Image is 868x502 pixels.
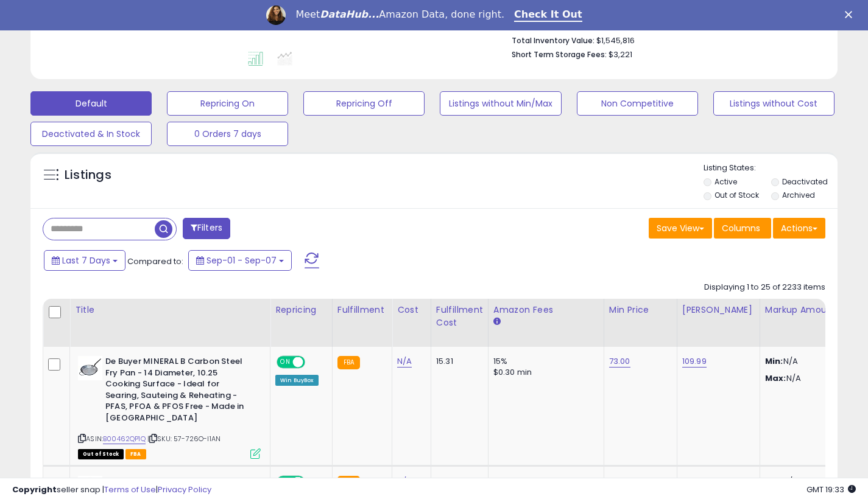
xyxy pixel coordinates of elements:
button: 0 Orders 7 days [167,122,288,146]
button: Deactivated & In Stock [30,122,152,146]
span: OFF [303,357,323,368]
p: N/A [765,356,866,367]
img: Profile image for Georgie [266,5,286,25]
span: $3,221 [609,49,632,60]
button: Listings without Min/Max [440,91,561,116]
span: All listings that are currently out of stock and unavailable for purchase on Amazon [78,449,124,459]
label: Deactivated [782,176,828,187]
p: Listing States: [704,162,838,174]
div: Repricing [275,304,327,316]
div: $0.30 min [493,367,595,378]
div: seller snap | | [12,484,211,496]
h5: Listings [65,167,111,184]
div: Fulfillment [337,304,387,316]
button: Actions [773,218,825,239]
label: Archived [782,190,815,200]
p: N/A [765,373,866,384]
b: Total Inventory Value: [512,35,595,46]
a: B00462QP1Q [103,434,146,444]
div: 15% [493,356,595,367]
i: DataHub... [320,9,379,20]
li: $1,545,816 [512,32,816,47]
span: | SKU: 57-726O-I1AN [147,434,221,444]
div: Fulfillment Cost [436,304,483,329]
div: Cost [397,304,426,316]
a: 109.99 [682,355,707,368]
span: 2025-09-15 19:33 GMT [806,484,856,495]
div: Close [845,11,857,18]
small: Amazon Fees. [493,316,501,327]
strong: Max: [765,372,786,384]
div: Displaying 1 to 25 of 2233 items [704,282,825,293]
span: Sep-01 - Sep-07 [206,254,277,267]
span: FBA [125,449,146,459]
button: Default [30,91,152,116]
label: Active [715,176,737,187]
button: Filters [183,218,230,239]
span: ON [278,357,293,368]
button: Listings without Cost [713,91,834,116]
div: Min Price [609,304,672,316]
a: 73.00 [609,355,630,368]
strong: Min: [765,355,783,367]
strong: Copyright [12,484,57,495]
label: Out of Stock [715,190,759,200]
small: FBA [337,356,360,369]
button: Save View [649,218,712,239]
button: Last 7 Days [44,250,125,271]
div: ASIN: [78,356,261,458]
a: Check It Out [514,9,582,22]
button: Repricing Off [303,91,425,116]
span: Last 7 Days [62,254,110,267]
a: N/A [397,355,412,368]
button: Sep-01 - Sep-07 [188,250,292,271]
div: Title [75,304,265,316]
div: Amazon Fees [493,304,599,316]
a: Terms of Use [104,484,156,495]
div: Win BuyBox [275,375,319,386]
div: [PERSON_NAME] [682,304,755,316]
b: Short Term Storage Fees: [512,49,607,60]
span: Columns [722,222,760,234]
div: Meet Amazon Data, done right. [295,9,504,21]
b: De Buyer MINERAL B Carbon Steel Fry Pan - 14 Diameter, 10.25 Cooking Surface - Ideal for Searing,... [105,356,253,427]
button: Repricing On [167,91,288,116]
button: Columns [714,218,771,239]
img: 31kOFN-9HpL._SL40_.jpg [78,356,102,380]
span: Compared to: [127,256,183,267]
div: 15.31 [436,356,479,367]
button: Non Competitive [577,91,698,116]
a: Privacy Policy [158,484,211,495]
